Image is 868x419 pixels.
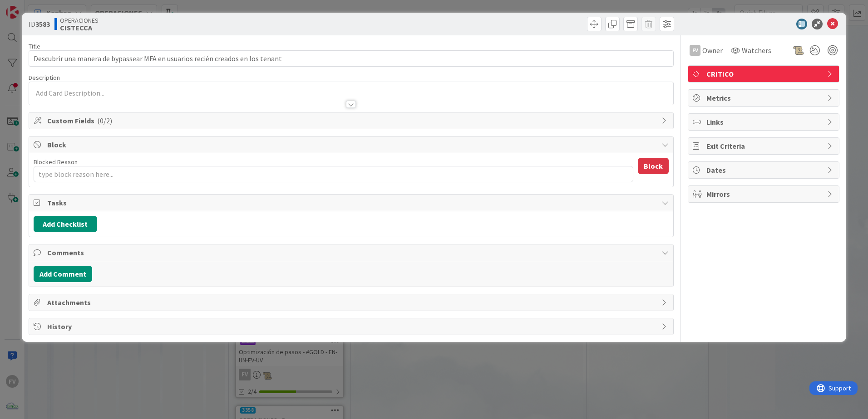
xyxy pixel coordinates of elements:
span: Mirrors [706,189,823,200]
span: History [47,321,657,332]
span: Watchers [742,45,771,56]
label: Blocked Reason [34,158,78,166]
span: CRITICO [706,68,823,79]
span: Owner [702,45,723,56]
b: CISTECCA [60,24,99,31]
span: Support [19,1,41,12]
label: Title [29,42,40,50]
div: FV [690,45,700,56]
button: Add Checklist [34,216,97,232]
span: Links [706,117,823,127]
button: Add Comment [34,266,92,282]
span: Block [47,139,657,150]
span: ID [29,19,50,29]
span: OPERACIONES [60,17,99,24]
input: type card name here... [29,50,674,67]
span: Exit Criteria [706,141,823,151]
span: Description [29,73,60,82]
span: Attachments [47,297,657,308]
button: Block [638,158,669,174]
span: ( 0/2 ) [97,116,112,125]
b: 3583 [35,19,50,29]
span: Comments [47,247,657,258]
span: Dates [706,165,823,175]
span: Tasks [47,197,657,208]
span: Metrics [706,93,823,103]
span: Custom Fields [47,115,657,126]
